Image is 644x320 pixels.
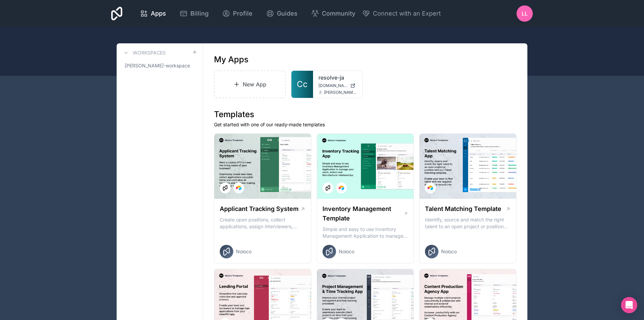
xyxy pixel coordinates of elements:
a: Workspaces [122,49,166,57]
span: [PERSON_NAME][EMAIL_ADDRESS][PERSON_NAME][DOMAIN_NAME] [324,90,357,95]
span: Noloco [441,248,457,255]
p: Create open positions, collect applications, assign interviewers, centralise candidate feedback a... [220,216,306,230]
a: Community [306,6,361,21]
h3: Workspaces [133,49,166,56]
div: Open Intercom Messenger [621,297,637,313]
a: Guides [261,6,303,21]
span: LL [522,9,528,18]
img: Airtable Logo [428,185,433,191]
a: Profile [217,6,258,21]
a: New App [214,70,286,98]
img: Airtable Logo [236,185,241,191]
h1: Applicant Tracking System [220,204,299,214]
a: Apps [135,6,171,21]
span: Noloco [339,248,354,255]
p: Identify, source and match the right talent to an open project or position with our Talent Matchi... [425,216,511,230]
span: Profile [233,9,253,18]
span: [PERSON_NAME]-workspace [125,62,190,69]
p: Get started with one of our ready-made templates [214,121,517,128]
span: Connect with an Expert [373,9,441,18]
a: Billing [174,6,214,21]
h1: My Apps [214,54,248,65]
a: resolve-ja [318,73,357,82]
p: Simple and easy to use Inventory Management Application to manage your stock, orders and Manufact... [323,226,408,239]
span: Apps [151,9,166,18]
button: Connect with an Expert [362,9,441,18]
span: [DOMAIN_NAME] [318,83,348,88]
img: Airtable Logo [339,185,344,191]
span: Cc [297,79,308,90]
span: Community [322,9,355,18]
span: Noloco [236,248,252,255]
h1: Templates [214,109,517,120]
a: [PERSON_NAME]-workspace [122,60,197,72]
h1: Talent Matching Template [425,204,501,214]
a: [DOMAIN_NAME] [318,83,357,88]
h1: Inventory Management Template [323,204,404,223]
span: Guides [277,9,297,18]
span: Billing [190,9,209,18]
a: Cc [291,71,313,98]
